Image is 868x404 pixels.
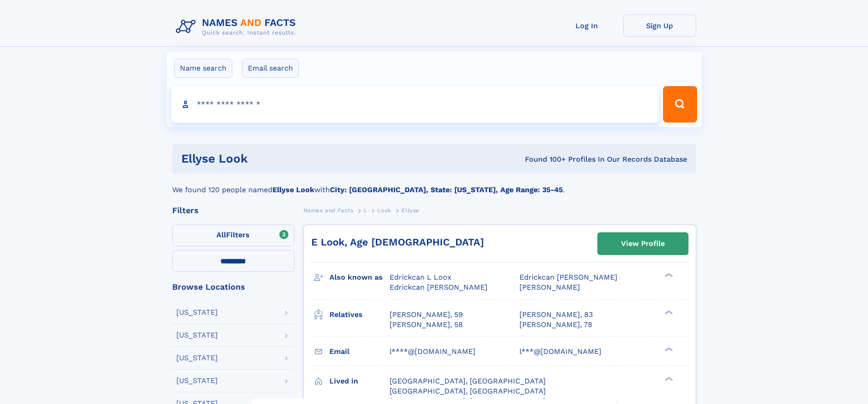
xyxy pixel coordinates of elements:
[242,59,299,78] label: Email search
[386,154,687,164] div: Found 100+ Profiles In Our Records Database
[311,236,484,248] a: E Look, Age [DEMOGRAPHIC_DATA]
[364,205,367,216] a: L
[171,86,659,123] input: search input
[377,205,391,216] a: Look
[401,207,419,214] span: Ellyse
[663,86,697,123] button: Search Button
[390,377,546,385] span: [GEOGRAPHIC_DATA], [GEOGRAPHIC_DATA]
[663,272,673,278] div: ❯
[172,15,303,39] img: Logo Names and Facts
[663,376,673,382] div: ❯
[377,207,391,214] span: Look
[176,377,218,384] div: [US_STATE]
[176,332,218,339] div: [US_STATE]
[272,185,314,194] b: Ellyse Look
[329,373,390,389] h3: Lived in
[303,205,354,216] a: Names and Facts
[663,309,673,315] div: ❯
[519,283,580,291] span: [PERSON_NAME]
[663,346,673,352] div: ❯
[364,207,367,214] span: L
[519,347,601,356] span: l***@[DOMAIN_NAME]
[176,309,218,316] div: [US_STATE]
[519,320,592,330] a: [PERSON_NAME], 78
[172,206,294,215] div: Filters
[330,185,563,194] b: City: [GEOGRAPHIC_DATA], State: [US_STATE], Age Range: 35-45
[390,310,463,320] a: [PERSON_NAME], 59
[172,174,696,195] div: We found 120 people named with .
[519,273,617,281] span: Edrickcan [PERSON_NAME]
[550,15,623,37] a: Log In
[390,387,546,395] span: [GEOGRAPHIC_DATA], [GEOGRAPHIC_DATA]
[172,283,294,291] div: Browse Locations
[181,153,386,164] h1: Ellyse Look
[390,273,452,281] span: Edrickcan L Loox
[390,283,488,291] span: Edrickcan [PERSON_NAME]
[172,225,294,246] label: Filters
[621,233,665,254] div: View Profile
[329,307,390,322] h3: Relatives
[329,270,390,285] h3: Also known as
[216,230,226,239] span: All
[329,344,390,359] h3: Email
[176,354,218,362] div: [US_STATE]
[598,233,688,255] a: View Profile
[519,310,593,320] a: [PERSON_NAME], 83
[623,15,696,37] a: Sign Up
[390,320,463,330] a: [PERSON_NAME], 58
[174,59,232,78] label: Name search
